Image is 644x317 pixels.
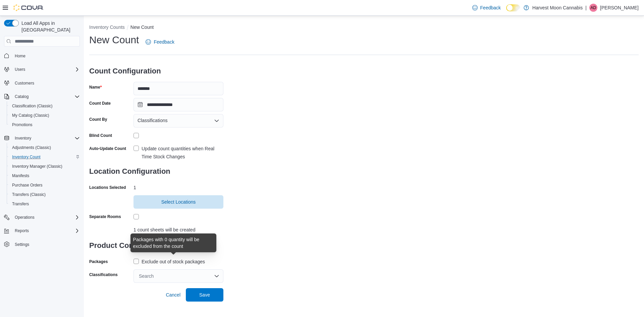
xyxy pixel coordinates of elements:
[9,200,32,208] a: Transfers
[12,213,37,221] button: Operations
[89,24,125,30] button: Inventory Counts
[9,153,80,161] span: Inventory Count
[161,199,196,205] span: Select Locations
[89,33,139,47] h1: New Count
[9,191,48,199] a: Transfers (Classic)
[9,111,52,119] a: My Catalog (Classic)
[89,85,102,90] label: Name
[12,93,31,101] button: Catalog
[19,20,80,33] span: Load All Apps in [GEOGRAPHIC_DATA]
[7,190,83,199] button: Transfers (Classic)
[7,143,83,152] button: Adjustments (Classic)
[12,241,32,249] a: Settings
[89,272,118,277] label: Classifications
[15,136,31,141] span: Inventory
[89,185,126,190] label: Locations Selected
[142,258,205,266] div: Exclude out of stock packages
[7,101,83,111] button: Classification (Classic)
[12,227,80,235] span: Reports
[133,224,223,232] div: 1 count sheets will be created
[12,65,80,73] span: Users
[130,24,154,30] button: New Count
[9,191,80,199] span: Transfers (Classic)
[133,236,214,250] div: Packages with 0 quantity will be excluded from the count
[89,101,111,106] label: Count Date
[9,121,35,129] a: Promotions
[9,200,80,208] span: Transfers
[7,111,83,120] button: My Catalog (Classic)
[1,213,83,222] button: Operations
[9,121,80,129] span: Promotions
[89,214,121,219] div: Separate Rooms
[7,152,83,162] button: Inventory Count
[89,60,223,82] h3: Count Configuration
[12,227,32,235] button: Reports
[133,182,223,190] div: 1
[470,1,503,14] a: Feedback
[12,103,53,109] span: Classification (Classic)
[1,240,83,249] button: Settings
[12,182,43,188] span: Purchase Orders
[15,94,29,99] span: Catalog
[15,228,29,233] span: Reports
[506,4,520,11] input: Dark Mode
[89,161,223,182] h3: Location Configuration
[12,240,80,249] span: Settings
[89,235,223,256] h3: Product Configuration
[1,92,83,101] button: Catalog
[12,122,33,127] span: Promotions
[9,153,43,161] a: Inventory Count
[9,181,45,189] a: Purchase Orders
[12,113,49,118] span: My Catalog (Classic)
[12,51,80,60] span: Home
[7,162,83,171] button: Inventory Manager (Classic)
[7,171,83,180] button: Manifests
[4,48,80,267] nav: Complex example
[15,53,25,59] span: Home
[12,145,51,150] span: Adjustments (Classic)
[480,4,501,11] span: Feedback
[89,117,107,122] label: Count By
[13,4,44,11] img: Cova
[15,81,34,86] span: Customers
[214,118,219,123] button: Open list of options
[12,192,46,197] span: Transfers (Classic)
[7,180,83,190] button: Purchase Orders
[9,172,32,180] a: Manifests
[133,195,223,209] button: Select Locations
[7,199,83,209] button: Transfers
[89,259,108,264] label: Packages
[591,4,596,12] span: AD
[12,52,28,60] a: Home
[12,134,80,142] span: Inventory
[12,65,28,73] button: Users
[589,4,597,12] div: Andy Downing
[12,213,80,221] span: Operations
[9,144,54,152] a: Adjustments (Classic)
[89,146,126,151] label: Auto-Update Count
[600,4,639,12] p: [PERSON_NAME]
[1,65,83,74] button: Users
[199,292,210,298] span: Save
[1,134,83,143] button: Inventory
[9,102,80,110] span: Classification (Classic)
[133,98,223,111] input: Press the down key to open a popover containing a calendar.
[1,51,83,60] button: Home
[138,116,167,124] span: Classifications
[9,102,55,110] a: Classification (Classic)
[143,35,177,49] a: Feedback
[7,120,83,129] button: Promotions
[9,162,80,170] span: Inventory Manager (Classic)
[12,134,34,142] button: Inventory
[9,172,80,180] span: Manifests
[89,24,639,32] nav: An example of EuiBreadcrumbs
[9,144,80,152] span: Adjustments (Classic)
[532,4,583,12] p: Harvest Moon Cannabis
[12,154,41,160] span: Inventory Count
[12,79,80,87] span: Customers
[12,79,37,87] a: Customers
[15,67,25,72] span: Users
[89,133,112,138] div: Blind Count
[1,226,83,235] button: Reports
[1,78,83,88] button: Customers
